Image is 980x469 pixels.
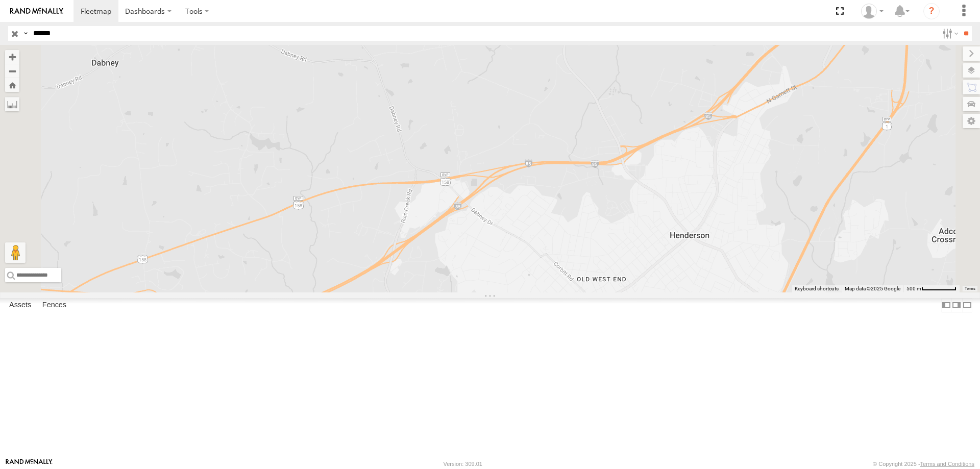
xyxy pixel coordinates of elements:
[5,97,19,111] label: Measure
[923,3,940,19] i: ?
[857,4,887,19] div: Zack Abernathy
[4,298,36,312] label: Assets
[5,50,19,64] button: Zoom in
[906,286,921,291] span: 500 m
[5,64,19,78] button: Zoom out
[920,461,974,467] a: Terms and Conditions
[21,26,30,41] label: Search Query
[5,242,26,263] button: Drag Pegman onto the map to open Street View
[10,8,63,15] img: rand-logo.svg
[962,298,972,313] label: Hide Summary Table
[37,298,71,312] label: Fences
[795,285,839,292] button: Keyboard shortcuts
[873,461,974,467] div: © Copyright 2025 -
[938,26,960,41] label: Search Filter Options
[6,459,53,469] a: Visit our Website
[5,78,19,92] button: Zoom Home
[941,298,951,313] label: Dock Summary Table to the Left
[951,298,962,313] label: Dock Summary Table to the Right
[963,114,980,128] label: Map Settings
[845,286,900,291] span: Map data ©2025 Google
[965,287,975,291] a: Terms (opens in new tab)
[444,461,482,467] div: Version: 309.01
[903,285,960,292] button: Map Scale: 500 m per 65 pixels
